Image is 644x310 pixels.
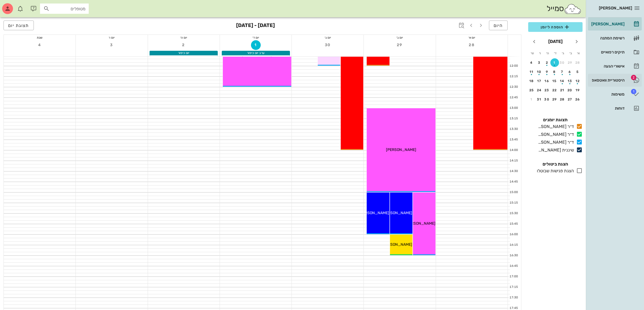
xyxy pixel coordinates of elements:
[527,79,536,83] div: 18
[550,86,559,95] button: 22
[535,77,544,85] button: 17
[535,97,544,101] div: 31
[573,97,582,101] div: 26
[573,68,582,76] button: 5
[508,274,519,279] div: 17:00
[588,74,642,87] a: תגהיסטוריית וואטסאפ
[590,78,625,82] div: היסטוריית וואטסאפ
[631,75,636,80] span: תג
[590,106,625,110] div: דוחות
[550,61,559,65] div: 1
[573,79,582,83] div: 12
[536,49,543,58] th: ו׳
[528,161,583,167] h4: הצגת ביטולים
[590,64,625,68] div: אישורי הגעה
[558,86,567,95] button: 21
[508,201,519,205] div: 15:15
[527,61,536,65] div: 4
[547,3,582,15] div: סמייל
[508,127,519,132] div: 13:30
[386,147,416,152] span: [PERSON_NAME]
[35,40,45,50] button: 4
[558,70,567,74] div: 7
[178,51,189,55] span: יום כיפור
[527,88,536,92] div: 25
[107,40,117,50] button: 3
[508,159,519,163] div: 14:15
[508,295,519,300] div: 17:30
[35,43,45,47] span: 4
[535,88,544,92] div: 24
[107,43,117,47] span: 3
[529,49,536,58] th: ש׳
[544,49,551,58] th: ה׳
[558,61,567,65] div: 30
[382,242,412,247] span: [PERSON_NAME]
[76,35,147,40] div: יום ו׳
[16,4,19,8] span: תג
[527,97,536,101] div: 1
[494,23,503,28] span: היום
[508,243,519,247] div: 16:15
[588,88,642,101] a: תגמשימות
[550,70,559,74] div: 8
[590,36,625,40] div: רשימת המתנה
[179,40,189,50] button: 2
[382,211,412,215] span: [PERSON_NAME]
[508,211,519,216] div: 15:30
[359,211,389,215] span: [PERSON_NAME]
[508,85,519,89] div: 12:30
[535,68,544,76] button: 10
[558,68,567,76] button: 7
[528,117,583,123] h4: תצוגת יומנים
[558,77,567,85] button: 14
[395,43,405,47] span: 29
[572,37,582,46] button: חודש שעבר
[527,68,536,76] button: 11
[543,70,551,74] div: 9
[535,168,574,174] div: הצגת פגישות שבוטלו
[543,88,551,92] div: 23
[236,21,275,31] h3: [DATE] - [DATE]
[558,95,567,104] button: 28
[567,49,574,58] th: ב׳
[4,35,75,40] div: שבת
[535,70,544,74] div: 10
[395,40,405,50] button: 29
[573,86,582,95] button: 19
[527,95,536,104] button: 1
[508,232,519,237] div: 16:00
[558,97,567,101] div: 28
[566,58,574,67] button: 29
[550,97,559,101] div: 29
[588,60,642,73] a: אישורי הגעה
[558,79,567,83] div: 14
[550,95,559,104] button: 29
[573,58,582,67] button: 28
[508,285,519,289] div: 17:15
[527,70,536,74] div: 11
[573,88,582,92] div: 19
[508,106,519,110] div: 13:00
[566,79,574,83] div: 13
[508,116,519,121] div: 13:15
[564,4,582,14] img: SmileCloud logo
[546,36,565,47] button: [DATE]
[527,86,536,95] button: 25
[566,97,574,101] div: 27
[323,43,333,47] span: 30
[566,70,574,74] div: 6
[527,58,536,67] button: 4
[4,21,34,30] button: תצוגת יום
[599,6,632,11] span: [PERSON_NAME]
[550,58,559,67] button: 1
[590,92,625,96] div: משימות
[543,77,551,85] button: 16
[220,35,292,40] div: יום ד׳
[508,169,519,174] div: 14:30
[543,97,551,101] div: 30
[508,222,519,226] div: 15:45
[251,43,261,47] span: 1
[566,68,574,76] button: 6
[543,58,551,67] button: 2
